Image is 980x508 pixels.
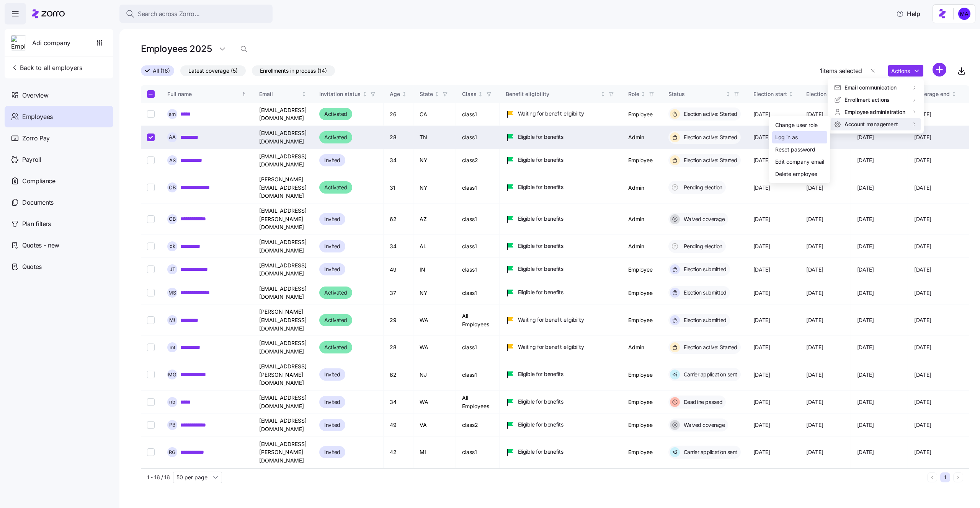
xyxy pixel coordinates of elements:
input: Select record 2 [147,134,155,141]
span: [DATE] [753,134,770,141]
span: [DATE] [914,134,931,141]
td: Admin [622,126,662,149]
td: class1 [456,126,500,149]
span: Election active: Started [681,134,737,141]
span: Activated [324,133,347,142]
span: Enrollment actions [844,96,890,104]
td: 28 [384,126,413,149]
td: TN [413,126,456,149]
span: A A [169,135,176,140]
div: Reset password [775,145,815,154]
span: [DATE] [857,134,874,141]
span: Email communication [844,84,897,91]
span: Eligible for benefits [518,133,563,141]
td: [EMAIL_ADDRESS][DOMAIN_NAME] [253,126,313,149]
div: Log in as [775,133,798,142]
span: Employee administration [844,108,905,116]
div: Edit company email [775,158,824,166]
div: Delete employee [775,170,817,178]
div: Change user role [775,121,818,129]
span: Account management [844,120,898,128]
